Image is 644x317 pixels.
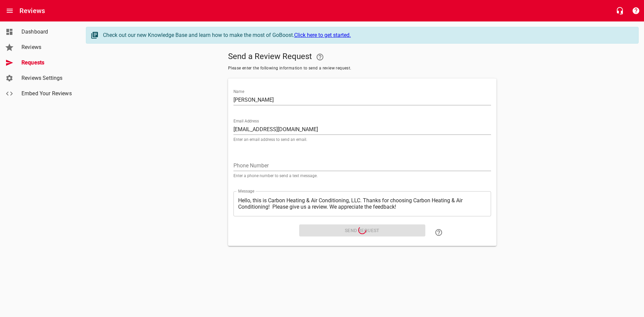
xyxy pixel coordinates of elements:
[233,119,259,123] label: Email Address
[103,31,632,39] div: Check out our new Knowledge Base and learn how to make the most of GoBoost.
[21,59,72,67] span: Requests
[233,138,491,142] p: Enter an email address to send an email.
[628,3,644,19] button: Support Portal
[312,49,328,65] a: Your Google or Facebook account must be connected to "Send a Review Request"
[612,3,628,19] button: Live Chat
[233,174,491,178] p: Enter a phone number to send a text message.
[238,197,486,210] textarea: Hello, this is Carbon Heating & Air Conditioning, LLC. Thanks for choosing Carbon Heating & Air C...
[19,5,45,16] h6: Reviews
[431,224,447,241] a: Learn how to "Send a Review Request"
[21,43,72,51] span: Reviews
[21,74,72,82] span: Reviews Settings
[228,49,496,65] h5: Send a Review Request
[294,32,351,38] a: Click here to get started.
[233,90,244,94] label: Name
[21,28,72,36] span: Dashboard
[2,3,18,19] button: Open drawer
[21,90,72,98] span: Embed Your Reviews
[228,65,496,72] span: Please enter the following information to send a review request.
